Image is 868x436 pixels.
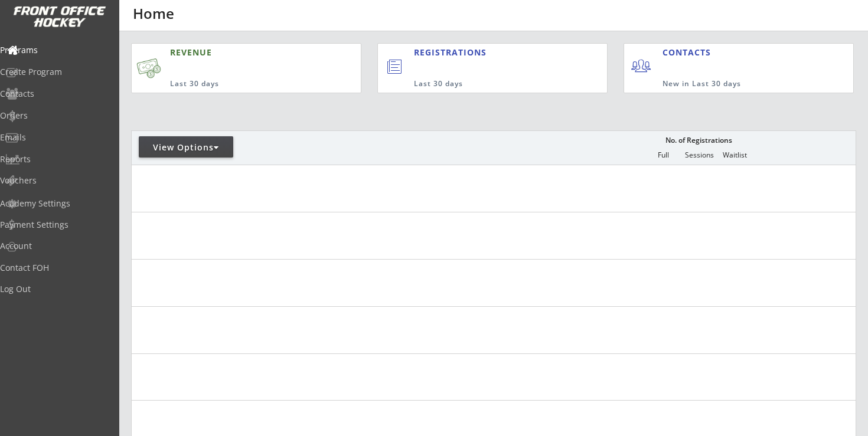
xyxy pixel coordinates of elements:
div: New in Last 30 days [663,79,798,89]
div: CONTACTS [663,47,716,58]
div: Sessions [681,151,717,159]
div: REVENUE [170,47,305,58]
div: Last 30 days [170,79,305,89]
div: View Options [139,142,233,153]
div: REGISTRATIONS [414,47,554,58]
div: Full [645,151,681,159]
div: Last 30 days [414,79,559,89]
div: Waitlist [717,151,752,159]
div: No. of Registrations [662,136,735,145]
